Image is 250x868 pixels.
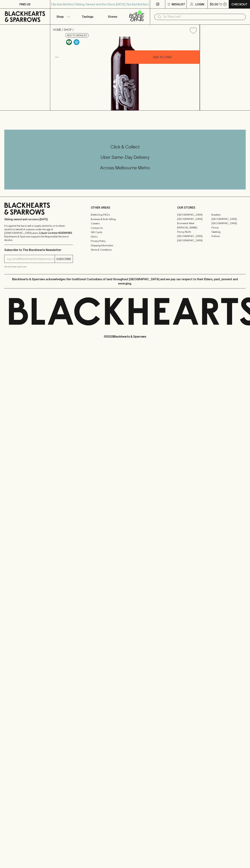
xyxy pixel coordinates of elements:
a: Fitzroy North [177,230,211,234]
input: e.g. jane@blackheartsandsparrows.com.au [7,256,55,262]
h5: Across Melbourne Metro [4,165,246,171]
p: FIND US [19,2,31,6]
p: Subscribe to The Blackhearts Newsletter [4,248,73,252]
a: Stores [100,9,125,24]
p: ADD TO CART [153,55,172,59]
button: Add to wishlist [188,26,198,35]
button: SUBSCRIBE [55,255,73,263]
p: Tastings [82,14,93,19]
h5: Click & Collect [4,144,246,150]
a: Made without the use of any animal products. [65,38,73,46]
p: We will never spam you [4,265,73,268]
a: Contact Us [91,226,159,230]
h5: Uber Same-Day Delivery [4,154,246,160]
a: Tastings [75,9,100,24]
p: Blackhearts & Sparrows acknowledges the traditional Custodians of land throughout [GEOGRAPHIC_DAT... [7,277,243,286]
p: OTHER AREAS [91,205,159,210]
a: Brunswick West [177,221,211,225]
a: SHOP [64,28,72,31]
a: Gift Cards [91,230,159,235]
a: Geelong [211,230,246,234]
img: Vegan [66,39,72,45]
a: Business & Bulk Gifting [91,217,159,221]
p: OUR STORES [177,205,246,210]
a: Shipping Information [91,243,159,248]
p: It is against the law to sell or supply alcohol to, or to obtain alcohol on behalf of a person un... [4,224,73,242]
a: [GEOGRAPHIC_DATA] [211,217,246,221]
input: Try "Pinot noir" [163,14,243,20]
a: [GEOGRAPHIC_DATA] [177,234,211,238]
p: 0 [224,3,226,5]
a: Fitzroy [211,225,246,230]
a: Prahran [211,234,246,238]
img: Chilled Red [74,39,79,45]
a: Bottle Drop FAQ's [91,213,159,217]
a: FAQ's [91,235,159,239]
button: Add to wishlist [65,33,89,38]
p: $0.00 [210,2,218,6]
a: [GEOGRAPHIC_DATA] [211,221,246,225]
button: Shop [50,9,75,24]
button: ADD TO CART [125,50,200,64]
p: Checkout [231,2,247,6]
p: Stores [108,14,117,19]
a: [PERSON_NAME] [177,225,211,230]
img: 41483.png [50,37,200,110]
p: Sibling owned and run since [DATE] [4,218,73,221]
a: [GEOGRAPHIC_DATA] [177,213,211,217]
p: Shop [56,14,64,19]
div: Call to action block [4,130,246,189]
strong: Liquor License #32064953 [39,231,72,234]
a: [GEOGRAPHIC_DATA] [177,238,211,243]
p: Login [195,2,204,6]
a: Braddon [211,213,246,217]
p: Wishlist [172,2,185,6]
a: HOME [53,28,61,31]
a: Privacy Policy [91,239,159,243]
p: SUBSCRIBE [56,257,71,261]
a: Careers [91,221,159,226]
a: [GEOGRAPHIC_DATA] [177,217,211,221]
a: Wonderful as is, but a slight chill will enhance the aromatics and give it a beautiful crunch. [73,38,80,46]
a: Terms & Conditions [91,248,159,252]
